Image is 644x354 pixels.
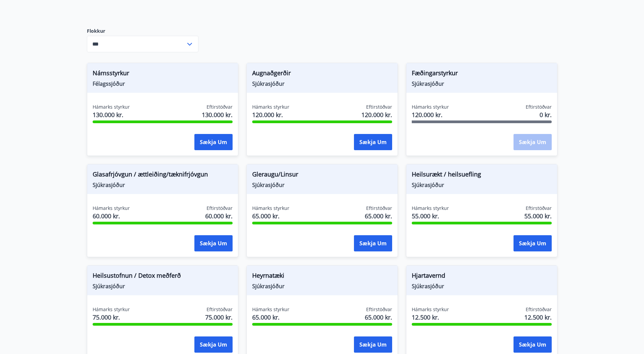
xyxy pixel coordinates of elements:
button: Sækja um [354,235,392,251]
span: Eftirstöðvar [526,104,552,110]
span: 12.500 kr. [412,313,449,322]
span: Hámarks styrkur [252,205,289,212]
button: Sækja um [354,134,392,150]
span: 60.000 kr. [93,212,130,220]
span: Hámarks styrkur [252,104,289,110]
span: Eftirstöðvar [207,104,233,110]
span: 65.000 kr. [252,212,289,220]
button: Sækja um [194,235,233,251]
span: Heilsustofnun / Detox meðferð [93,271,233,282]
label: Flokkur [87,28,198,34]
span: Hámarks styrkur [93,205,130,212]
span: Gleraugu/Linsur [252,170,392,181]
button: Sækja um [194,336,233,353]
span: Sjúkrasjóður [412,181,552,189]
span: Námsstyrkur [93,69,233,80]
span: Hámarks styrkur [252,306,289,313]
span: Eftirstöðvar [207,205,233,212]
span: Sjúkrasjóður [412,80,552,87]
span: Sjúkrasjóður [252,282,392,290]
button: Sækja um [514,336,552,353]
span: Sjúkrasjóður [93,282,233,290]
span: 55.000 kr. [524,212,552,220]
span: Eftirstöðvar [207,306,233,313]
span: Eftirstöðvar [366,306,392,313]
span: Glasafrjóvgun / ættleiðing/tæknifrjóvgun [93,170,233,181]
span: Eftirstöðvar [366,205,392,212]
span: Sjúkrasjóður [252,80,392,87]
span: Eftirstöðvar [526,205,552,212]
span: 75.000 kr. [205,313,233,322]
span: Heilsurækt / heilsuefling [412,170,552,181]
span: Augnaðgerðir [252,69,392,80]
span: Hámarks styrkur [93,104,130,110]
button: Sækja um [354,336,392,353]
span: 65.000 kr. [252,313,289,322]
span: Eftirstöðvar [366,104,392,110]
button: Sækja um [514,235,552,251]
span: 12.500 kr. [524,313,552,322]
span: Hjartavernd [412,271,552,282]
span: 120.000 kr. [412,110,449,119]
span: Sjúkrasjóður [93,181,233,189]
span: Hámarks styrkur [412,104,449,110]
span: 130.000 kr. [93,110,130,119]
span: 120.000 kr. [361,110,392,119]
span: 120.000 kr. [252,110,289,119]
span: Sjúkrasjóður [412,282,552,290]
button: Sækja um [194,134,233,150]
span: 75.000 kr. [93,313,130,322]
span: Fæðingarstyrkur [412,69,552,80]
span: Eftirstöðvar [526,306,552,313]
span: 55.000 kr. [412,212,449,220]
span: 0 kr. [540,110,552,119]
span: 60.000 kr. [205,212,233,220]
span: 65.000 kr. [365,212,392,220]
span: Hámarks styrkur [93,306,130,313]
span: Heyrnatæki [252,271,392,282]
span: Hámarks styrkur [412,306,449,313]
span: Félagssjóður [93,80,233,87]
span: 65.000 kr. [365,313,392,322]
span: Sjúkrasjóður [252,181,392,189]
span: 130.000 kr. [202,110,233,119]
span: Hámarks styrkur [412,205,449,212]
